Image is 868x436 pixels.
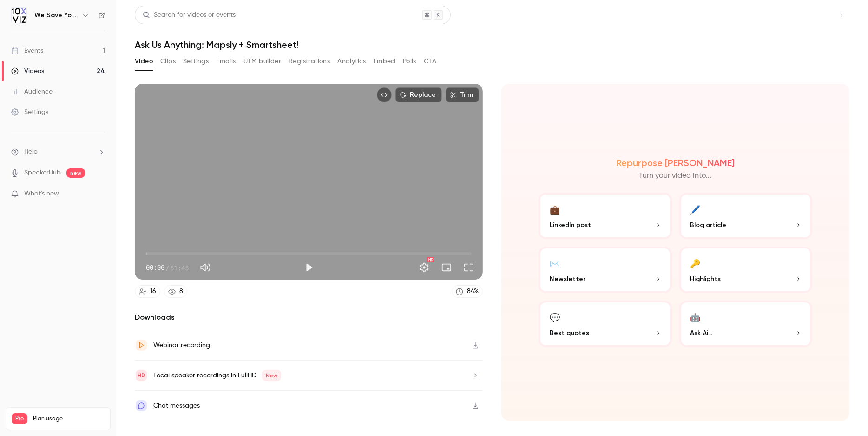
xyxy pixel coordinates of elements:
[690,310,701,324] div: 🤖
[424,54,436,69] button: CTA
[150,287,156,296] div: 16
[616,157,735,168] h2: Repurpose [PERSON_NAME]
[690,220,727,230] span: Blog article
[165,263,169,273] span: /
[12,413,27,424] span: Pro
[179,287,183,296] div: 8
[467,287,479,296] div: 84 %
[690,274,721,284] span: Highlights
[160,54,176,69] button: Clips
[550,328,589,338] span: Best quotes
[11,46,43,55] div: Events
[153,370,281,381] div: Local speaker recordings in FullHD
[66,168,85,178] span: new
[94,190,105,198] iframe: Noticeable Trigger
[34,11,78,20] h6: We Save You Time!
[374,54,395,69] button: Embed
[135,54,153,69] button: Video
[539,247,672,293] button: ✉️Newsletter
[460,258,478,277] button: Full screen
[11,87,53,96] div: Audience
[11,147,105,157] li: help-dropdown-opener
[550,202,560,216] div: 💼
[427,257,434,262] div: HD
[146,263,189,273] div: 00:00
[679,193,813,239] button: 🖊️Blog article
[679,301,813,347] button: 🤖Ask Ai...
[790,6,827,24] button: Share
[262,370,281,381] span: New
[11,67,44,76] div: Videos
[550,256,560,270] div: ✉️
[135,312,483,323] h2: Downloads
[377,87,392,102] button: Embed video
[170,263,189,273] span: 51:45
[337,54,366,69] button: Analytics
[550,220,591,230] span: LinkedIn post
[690,328,713,338] span: Ask Ai...
[550,274,585,284] span: Newsletter
[690,256,701,270] div: 🔑
[539,301,672,347] button: 💬Best quotes
[550,310,560,324] div: 💬
[11,107,48,117] div: Settings
[216,54,236,69] button: Emails
[153,340,210,351] div: Webinar recording
[33,415,105,423] span: Plan usage
[679,247,813,293] button: 🔑Highlights
[24,189,59,199] span: What's new
[146,263,164,273] span: 00:00
[243,54,281,69] button: UTM builder
[196,258,215,277] button: Mute
[183,54,209,69] button: Settings
[289,54,330,69] button: Registrations
[639,170,712,181] p: Turn your video into...
[164,285,187,298] a: 8
[135,285,160,298] a: 16
[539,193,672,239] button: 💼LinkedIn post
[24,147,38,157] span: Help
[690,202,701,216] div: 🖊️
[403,54,416,69] button: Polls
[143,10,236,20] div: Search for videos or events
[446,87,479,102] button: Trim
[300,258,318,277] button: Play
[395,87,442,102] button: Replace
[437,258,456,277] button: Turn on miniplayer
[135,39,849,50] h1: Ask Us Anything: Mapsly + Smartsheet!
[452,285,483,298] a: 84%
[24,168,61,178] a: SpeakerHub
[153,400,200,411] div: Chat messages
[12,8,26,23] img: We Save You Time!
[835,7,849,22] button: Top Bar Actions
[415,258,434,277] button: Settings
